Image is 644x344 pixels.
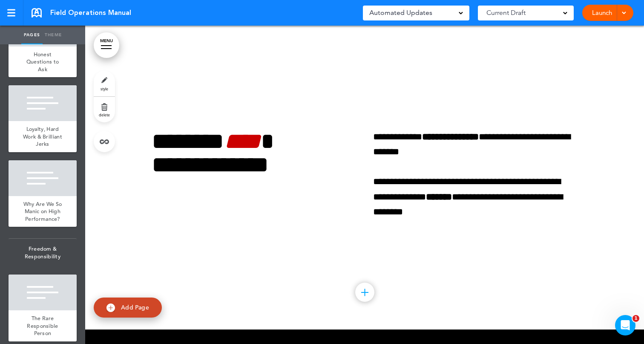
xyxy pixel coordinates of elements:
[9,196,77,227] a: Why Are We So Manic on High Performance?
[101,86,108,91] span: style
[21,26,43,44] a: Pages
[27,315,58,337] span: The Rare Responsible Person
[94,32,119,58] a: MENU
[9,121,77,152] a: Loyalty, Hard Work & Brilliant Jerks
[94,71,115,96] a: style
[50,8,131,17] span: Field Operations Manual
[121,304,149,311] span: Add Page
[23,125,62,147] span: Loyalty, Hard Work & Brilliant Jerks
[106,304,115,312] img: add.svg
[94,97,115,122] a: delete
[369,7,432,19] span: Automated Updates
[23,200,62,223] span: Why Are We So Manic on High Performance?
[94,298,162,318] a: Add Page
[486,7,526,19] span: Current Draft
[589,5,615,21] a: Launch
[9,310,77,341] a: The Rare Responsible Person
[26,51,59,73] span: Honest Questions to Ask
[99,112,110,117] span: delete
[632,315,639,322] span: 1
[615,315,635,335] iframe: Intercom live chat
[43,26,64,44] a: Theme
[9,46,77,78] a: Honest Questions to Ask
[9,239,77,266] span: Freedom & Responsibility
